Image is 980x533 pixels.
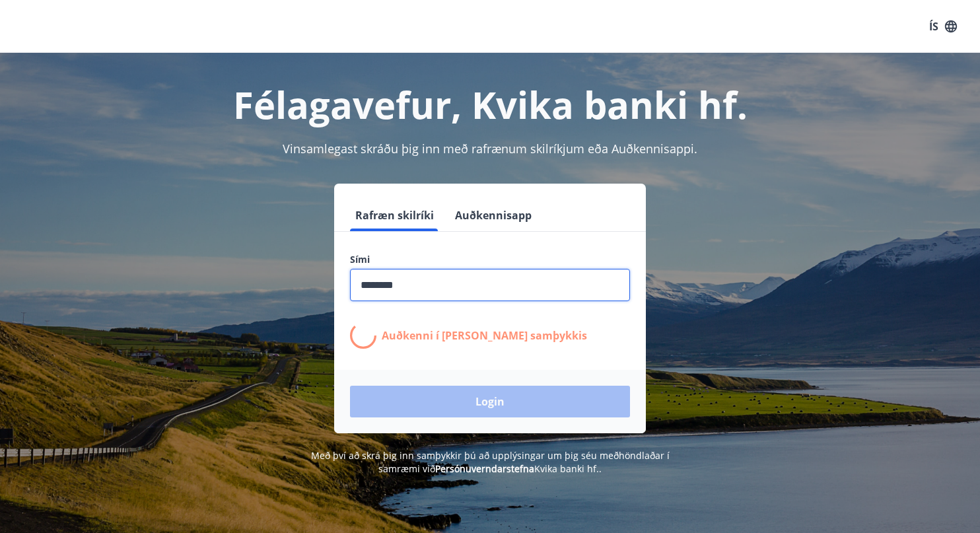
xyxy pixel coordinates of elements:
[311,449,670,475] span: Með því að skrá þig inn samþykkir þú að upplýsingar um þig séu meðhöndlaðar í samræmi við Kvika b...
[450,199,537,231] button: Auðkennisapp
[283,141,697,157] span: Vinsamlegast skráðu þig inn með rafrænum skilríkjum eða Auðkennisappi.
[435,462,534,475] a: Persónuverndarstefna
[382,328,587,343] p: Auðkenni í [PERSON_NAME] samþykkis
[350,199,439,231] button: Rafræn skilríki
[30,79,950,129] h1: Félagavefur, Kvika banki hf.
[350,253,630,266] label: Sími
[922,15,964,38] button: ÍS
